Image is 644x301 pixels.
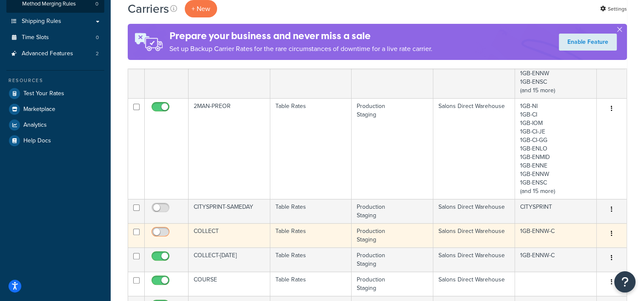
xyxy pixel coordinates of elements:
td: Table Rates [270,272,352,296]
a: Advanced Features 2 [6,46,104,62]
span: Shipping Rules [22,18,61,25]
td: Table Rates [270,247,352,272]
td: COLLECT-[DATE] [189,247,270,272]
td: CITYSPRINT [515,199,597,223]
span: 0 [95,0,98,8]
div: Resources [6,77,104,84]
a: Help Docs [6,133,104,148]
a: Marketplace [6,102,104,117]
p: Set up Backup Carrier Rates for the rare circumstances of downtime for a live rate carrier. [169,43,432,55]
td: Salons Direct Warehouse [433,247,515,272]
span: Test Your Rates [23,90,64,97]
td: Production Staging [352,223,433,247]
li: Advanced Features [6,46,104,62]
td: Production Staging [352,247,433,272]
span: Advanced Features [22,50,73,57]
span: Marketplace [23,106,55,113]
td: 1GB-NI 1GB-CI 1GB-IOM 1GB-CI-JE 1GB-CI-GG 1GB-ENLO 1GB-ENMID 1GB-ENNE 1GB-ENNW 1GB-ENSC (and 15 m... [515,98,597,199]
li: Time Slots [6,30,104,45]
a: Shipping Rules [6,14,104,29]
td: Salons Direct Warehouse [433,98,515,199]
td: Salons Direct Warehouse [433,223,515,247]
a: Settings [600,3,627,15]
a: Enable Feature [559,34,617,51]
span: Method Merging Rules [22,0,76,8]
button: Open Resource Center [614,271,635,292]
td: Production Staging [352,98,433,199]
span: 2 [96,50,99,57]
h1: Carriers [128,0,169,17]
span: Analytics [23,122,47,129]
td: Production Staging [352,199,433,223]
td: 2MAN-PREOR [189,98,270,199]
td: Table Rates [270,199,352,223]
td: Production Staging [352,272,433,296]
td: Salons Direct Warehouse [433,272,515,296]
td: 1GB-ENNW-C [515,247,597,272]
a: Test Your Rates [6,86,104,101]
td: Salons Direct Warehouse [433,199,515,223]
a: Analytics [6,117,104,133]
span: Help Docs [23,137,51,145]
span: Time Slots [22,34,49,41]
td: Table Rates [270,223,352,247]
td: CITYSPRINT-SAMEDAY [189,199,270,223]
td: Table Rates [270,98,352,199]
span: 0 [96,34,99,41]
img: ad-rules-rateshop-fe6ec290ccb7230408bd80ed9643f0289d75e0ffd9eb532fc0e269fcd187b520.png [128,24,169,60]
td: COLLECT [189,223,270,247]
td: 1GB-ENNW-C [515,223,597,247]
a: Time Slots 0 [6,30,104,45]
h4: Prepare your business and never miss a sale [169,29,432,43]
td: COURSE [189,272,270,296]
